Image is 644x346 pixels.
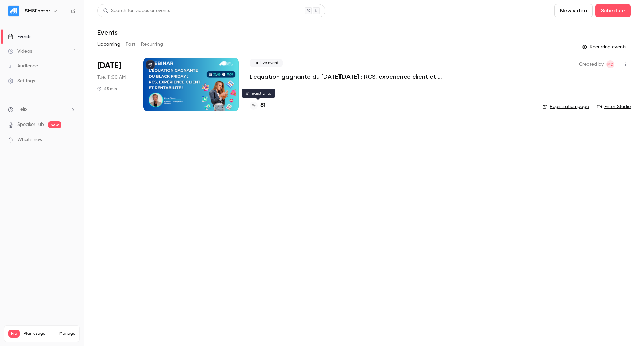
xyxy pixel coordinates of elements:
[8,33,31,40] div: Events
[606,60,614,68] span: Marie Delamarre
[24,331,55,336] span: Plan usage
[97,86,117,91] div: 45 min
[126,39,136,50] button: Past
[103,7,170,14] div: Search for videos or events
[8,63,38,69] div: Audience
[597,103,631,110] a: Enter Studio
[8,330,20,338] span: Pro
[250,101,266,110] a: 81
[48,121,61,128] span: new
[17,136,43,143] span: What's new
[141,39,163,50] button: Recurring
[8,106,76,113] li: help-dropdown-opener
[97,58,132,111] div: Sep 30 Tue, 11:00 AM (Europe/Paris)
[579,42,631,52] button: Recurring events
[97,39,120,50] button: Upcoming
[250,72,451,81] a: L'équation gagnante du [DATE][DATE] : RCS, expérience client et rentabilité !
[68,137,76,143] iframe: Noticeable Trigger
[260,101,266,110] h4: 81
[8,78,35,84] div: Settings
[97,74,126,81] span: Tue, 11:00 AM
[17,106,27,113] span: Help
[25,8,50,14] h6: SMSFactor
[8,48,32,55] div: Videos
[579,60,604,68] span: Created by
[17,121,44,128] a: SpeakerHub
[250,59,283,67] span: Live event
[8,6,19,16] img: SMSFactor
[97,28,118,36] h1: Events
[554,4,593,17] button: New video
[607,60,614,68] span: MD
[59,331,75,336] a: Manage
[542,103,589,110] a: Registration page
[595,4,631,17] button: Schedule
[97,60,121,71] span: [DATE]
